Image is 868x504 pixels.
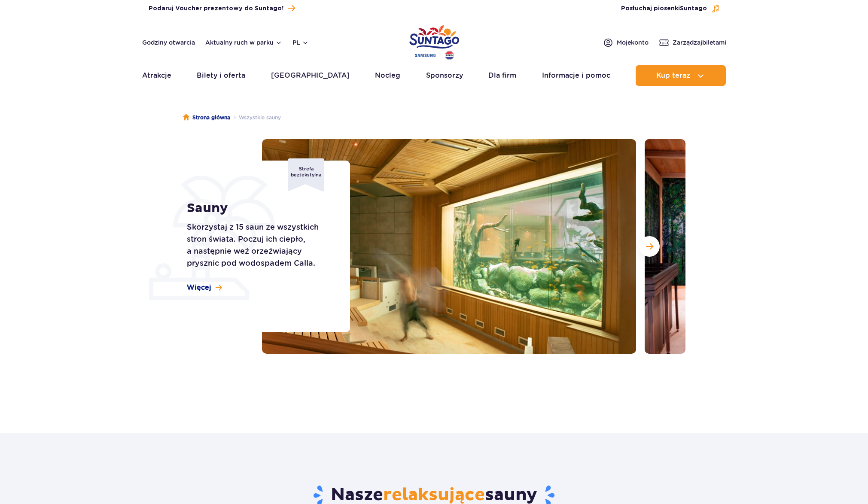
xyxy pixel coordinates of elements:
[187,200,331,216] h1: Sauny
[409,21,459,61] a: Park of Poland
[659,37,726,48] a: Zarządzajbiletami
[149,4,283,13] span: Podaruj Voucher prezentowy do Suntago!
[292,38,309,47] button: pl
[621,4,720,13] button: Posłuchaj piosenkiSuntago
[542,65,610,86] a: Informacje i pomoc
[187,283,222,292] a: Więcej
[680,6,707,12] span: Suntago
[288,158,324,191] div: Strefa beztekstylna
[636,65,726,86] button: Kup teraz
[603,37,649,48] a: Mojekonto
[142,38,195,47] a: Godziny otwarcia
[426,65,463,86] a: Sponsorzy
[271,65,350,86] a: [GEOGRAPHIC_DATA]
[375,65,400,86] a: Nocleg
[187,283,211,292] span: Więcej
[488,65,516,86] a: Dla firm
[187,221,331,269] p: Skorzystaj z 15 saun ze wszystkich stron świata. Poczuj ich ciepło, a następnie weź orzeźwiający ...
[617,38,649,47] span: Moje konto
[142,65,171,86] a: Atrakcje
[183,113,230,122] a: Strona główna
[197,65,245,86] a: Bilety i oferta
[149,3,295,14] a: Podaruj Voucher prezentowy do Suntago!
[621,4,707,13] span: Posłuchaj piosenki
[656,72,690,79] span: Kup teraz
[673,38,726,47] span: Zarządzaj biletami
[262,139,636,354] img: Sauna w strefie Relax z dużym akwarium na ścianie, przytulne wnętrze i drewniane ławki
[230,113,281,122] li: Wszystkie sauny
[639,236,660,257] button: Następny slajd
[205,39,282,46] button: Aktualny ruch w parku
